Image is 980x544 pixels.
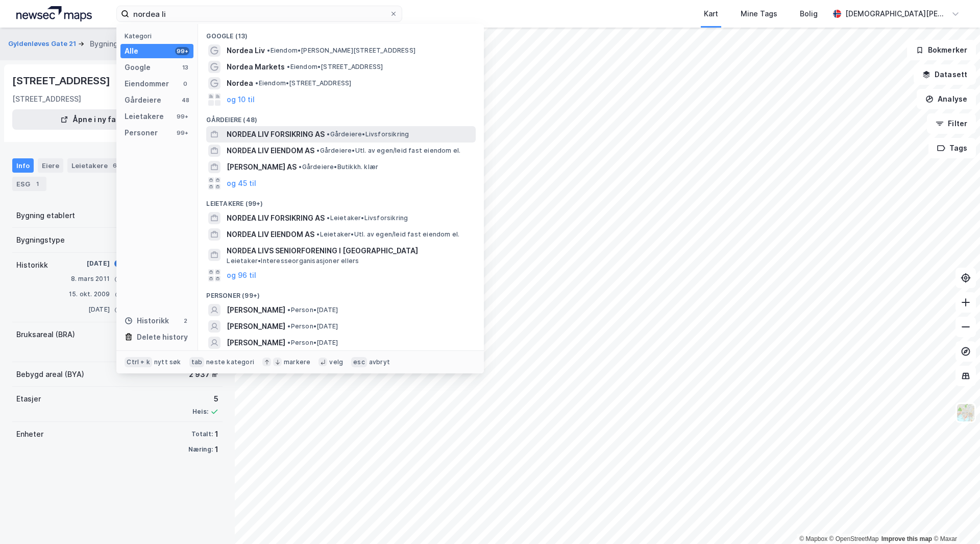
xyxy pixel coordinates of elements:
[125,45,138,57] div: Alle
[175,112,189,121] div: 99+
[12,73,112,89] div: [STREET_ADDRESS]
[287,339,290,346] span: •
[287,63,290,70] span: •
[16,328,75,341] div: Bruksareal (BRA)
[227,228,314,241] span: NORDEA LIV EIENDOM AS
[129,6,389,21] input: Søk på adresse, matrikkel, gårdeiere, leietakere eller personer
[284,358,310,366] div: markere
[227,269,256,281] button: og 96 til
[125,110,164,123] div: Leietakere
[316,147,320,154] span: •
[287,306,338,314] span: Person • [DATE]
[8,39,78,49] button: Gyldenløves Gate 21
[227,128,325,140] span: NORDEA LIV FORSIKRING AS
[327,130,409,138] span: Gårdeiere • Livsforsikring
[287,339,338,347] span: Person • [DATE]
[191,430,213,438] div: Totalt:
[227,161,297,173] span: [PERSON_NAME] AS
[192,393,218,405] div: 5
[125,127,158,139] div: Personer
[799,535,827,542] a: Mapbox
[175,47,189,55] div: 99+
[227,320,285,333] span: [PERSON_NAME]
[192,408,208,416] div: Heis:
[327,130,330,138] span: •
[154,358,181,366] div: nytt søk
[67,158,124,173] div: Leietakere
[16,6,92,21] img: logo.a4113a55bc3d86da70a041830d287a7e.svg
[255,79,351,87] span: Eiendom • [STREET_ADDRESS]
[215,443,218,456] div: 1
[316,230,320,238] span: •
[351,357,367,367] div: esc
[198,24,484,42] div: Google (13)
[927,113,976,134] button: Filter
[181,317,189,325] div: 2
[181,80,189,88] div: 0
[32,179,42,189] div: 1
[69,290,110,299] div: 15. okt. 2009
[227,245,472,257] span: NORDEA LIVS SENIORFORENING I [GEOGRAPHIC_DATA]
[929,495,980,544] iframe: Chat Widget
[299,163,378,171] span: Gårdeiere • Butikkh. klær
[125,94,161,106] div: Gårdeiere
[316,147,460,155] span: Gårdeiere • Utl. av egen/leid fast eiendom el.
[287,322,290,330] span: •
[125,315,169,327] div: Historikk
[227,77,253,89] span: Nordea
[38,158,63,173] div: Eiere
[845,8,947,20] div: [DEMOGRAPHIC_DATA][PERSON_NAME]
[189,357,205,367] div: tab
[16,393,41,405] div: Etasjer
[16,234,65,246] div: Bygningstype
[227,93,255,106] button: og 10 til
[227,177,256,190] button: og 45 til
[227,212,325,224] span: NORDEA LIV FORSIKRING AS
[16,368,84,381] div: Bebygd areal (BYA)
[800,8,818,20] div: Bolig
[914,64,976,85] button: Datasett
[69,305,110,314] div: [DATE]
[227,145,314,157] span: NORDEA LIV EIENDOM AS
[16,428,43,440] div: Enheter
[12,109,174,130] button: Åpne i ny fane
[12,177,46,191] div: ESG
[881,535,932,542] a: Improve this map
[227,337,285,349] span: [PERSON_NAME]
[907,40,976,60] button: Bokmerker
[16,209,75,222] div: Bygning etablert
[287,306,290,314] span: •
[125,357,152,367] div: Ctrl + k
[287,322,338,330] span: Person • [DATE]
[181,63,189,72] div: 13
[16,259,48,271] div: Historikk
[125,78,169,90] div: Eiendommer
[227,304,285,316] span: [PERSON_NAME]
[90,38,118,50] div: Bygning
[369,358,390,366] div: avbryt
[125,32,193,40] div: Kategori
[189,368,218,381] div: 2 937 ㎡
[227,257,359,265] span: Leietaker • Interesseorganisasjoner ellers
[198,192,484,210] div: Leietakere (99+)
[181,96,189,104] div: 48
[255,79,258,87] span: •
[110,160,120,171] div: 6
[267,46,415,55] span: Eiendom • [PERSON_NAME][STREET_ADDRESS]
[741,8,777,20] div: Mine Tags
[327,214,408,222] span: Leietaker • Livsforsikring
[198,108,484,126] div: Gårdeiere (48)
[917,89,976,109] button: Analyse
[175,129,189,137] div: 99+
[299,163,302,171] span: •
[69,259,110,268] div: [DATE]
[69,274,110,283] div: 8. mars 2011
[227,44,265,57] span: Nordea Liv
[198,283,484,302] div: Personer (99+)
[329,358,343,366] div: velg
[287,63,383,71] span: Eiendom • [STREET_ADDRESS]
[928,138,976,158] button: Tags
[956,403,975,422] img: Z
[206,358,254,366] div: neste kategori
